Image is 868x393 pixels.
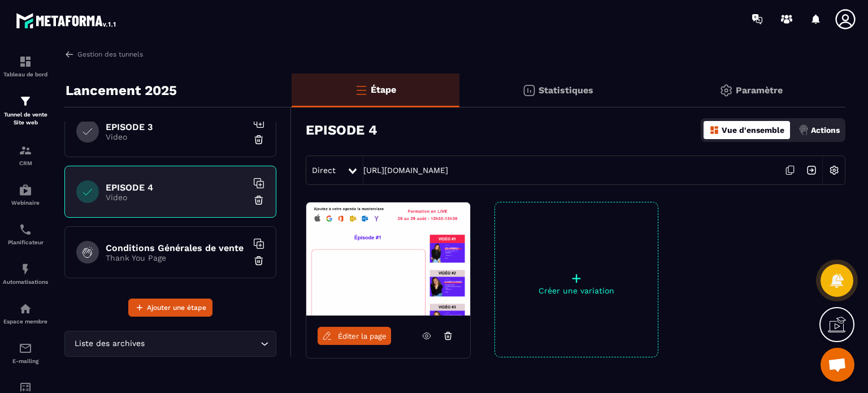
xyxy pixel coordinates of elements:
input: Search for option [147,338,258,350]
p: Créer une variation [495,286,658,295]
img: automations [19,183,32,197]
img: formation [19,94,32,108]
img: trash [253,195,264,206]
h6: EPISODE 3 [106,122,247,132]
p: Webinaire [3,200,48,206]
div: Search for option [64,331,276,357]
p: Automatisations [3,279,48,285]
img: formation [19,55,32,68]
p: Tunnel de vente Site web [3,111,48,127]
img: trash [253,255,264,266]
img: logo [16,10,118,31]
img: setting-w.858f3a88.svg [823,159,845,181]
img: scheduler [19,223,32,236]
p: Espace membre [3,318,48,325]
p: Lancement 2025 [66,79,177,102]
a: formationformationTunnel de vente Site web [3,86,48,135]
h6: Conditions Générales de vente [106,243,247,253]
img: stats.20deebd0.svg [522,84,536,97]
p: Statistiques [539,85,593,96]
a: schedulerschedulerPlanificateur [3,214,48,254]
button: Ajouter une étape [128,299,212,317]
p: Video [106,132,247,141]
p: Thank You Page [106,253,247,262]
h3: EPISODE 4 [306,122,377,138]
img: setting-gr.5f69749f.svg [719,84,733,97]
a: automationsautomationsEspace membre [3,293,48,333]
p: Vue d'ensemble [722,126,784,135]
img: automations [19,262,32,276]
p: Étape [371,84,396,95]
span: Ajouter une étape [147,302,206,313]
span: Direct [312,166,336,175]
img: formation [19,144,32,157]
img: image [306,202,470,316]
p: + [495,270,658,286]
img: arrow [64,49,75,59]
h6: EPISODE 4 [106,182,247,193]
div: Ouvrir le chat [821,348,854,382]
a: automationsautomationsAutomatisations [3,254,48,293]
a: [URL][DOMAIN_NAME] [363,166,448,175]
p: Actions [811,126,840,135]
span: Éditer la page [338,332,387,340]
img: arrow-next.bcc2205e.svg [801,159,822,181]
a: automationsautomationsWebinaire [3,175,48,214]
a: formationformationCRM [3,135,48,175]
p: Video [106,193,247,202]
a: formationformationTableau de bord [3,46,48,86]
p: Tableau de bord [3,71,48,77]
img: actions.d6e523a2.png [798,125,809,135]
img: automations [19,302,32,316]
a: Gestion des tunnels [64,49,143,59]
p: Planificateur [3,239,48,245]
img: dashboard-orange.40269519.svg [709,125,719,135]
p: E-mailing [3,358,48,364]
p: Paramètre [736,85,783,96]
a: Éditer la page [318,327,391,345]
img: trash [253,134,264,145]
img: email [19,342,32,355]
p: CRM [3,160,48,166]
a: emailemailE-mailing [3,333,48,373]
img: bars-o.4a397970.svg [354,83,368,97]
span: Liste des archives [72,338,147,350]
